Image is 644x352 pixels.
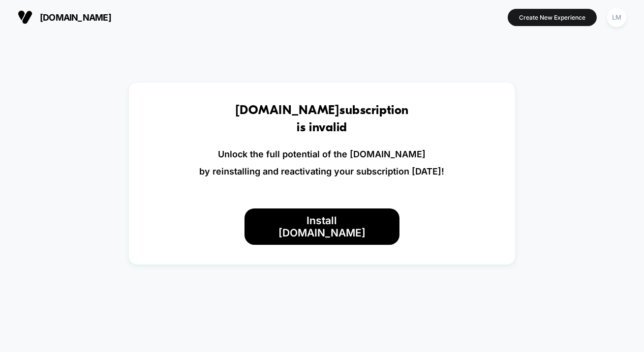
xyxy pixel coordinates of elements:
[40,12,111,23] span: [DOMAIN_NAME]
[15,9,114,25] button: [DOMAIN_NAME]
[18,10,32,25] img: Visually logo
[199,146,444,180] p: Unlock the full potential of the [DOMAIN_NAME] by reinstalling and reactivating your subscription...
[235,102,409,137] h1: [DOMAIN_NAME] subscription is invalid
[245,208,399,245] button: Install [DOMAIN_NAME]
[604,7,629,28] button: LM
[607,8,626,27] div: LM
[508,9,597,26] button: Create New Experience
